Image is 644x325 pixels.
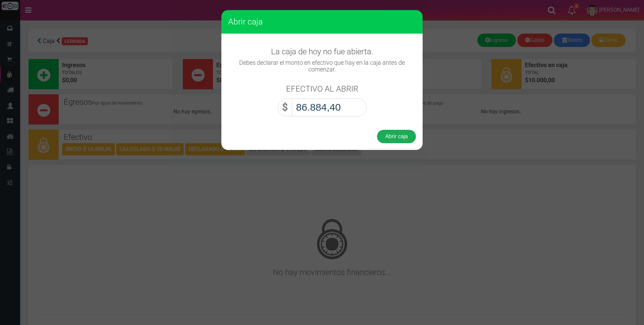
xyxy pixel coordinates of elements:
[377,130,416,143] button: Abrir caja
[286,85,358,93] h3: EFECTIVO AL ABRIR
[228,59,416,73] h4: Debes declarar el monto en efectivo que hay en la caja antes de comenzar.
[228,47,416,56] h3: La caja de hoy no fue abierta.
[228,17,416,27] h3: Abrir caja
[282,101,288,113] strong: $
